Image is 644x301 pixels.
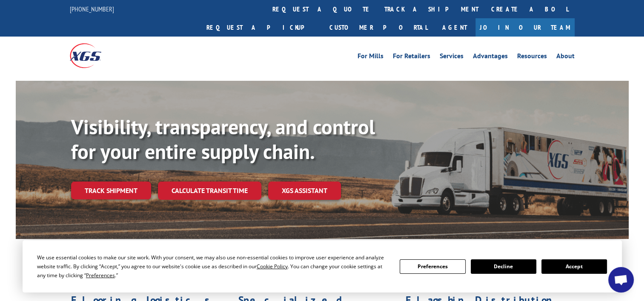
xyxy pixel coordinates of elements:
[541,259,607,274] button: Accept
[323,18,434,37] a: Customer Portal
[556,53,575,62] a: About
[358,53,384,62] a: For Mills
[434,18,475,37] a: Agent
[475,18,575,37] a: Join Our Team
[86,272,115,279] span: Preferences
[471,259,536,274] button: Decline
[517,53,547,62] a: Resources
[23,240,622,292] div: Cookie Consent Prompt
[400,259,465,274] button: Preferences
[257,263,288,270] span: Cookie Policy
[440,53,464,62] a: Services
[608,267,634,292] div: Open chat
[71,182,151,199] a: Track shipment
[37,253,389,280] div: We use essential cookies to make our site work. With your consent, we may also use non-essential ...
[200,18,323,37] a: Request a pickup
[268,182,341,200] a: XGS ASSISTANT
[158,182,261,200] a: Calculate transit time
[473,53,508,62] a: Advantages
[70,5,114,13] a: [PHONE_NUMBER]
[393,53,430,62] a: For Retailers
[71,114,375,165] b: Visibility, transparency, and control for your entire supply chain.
